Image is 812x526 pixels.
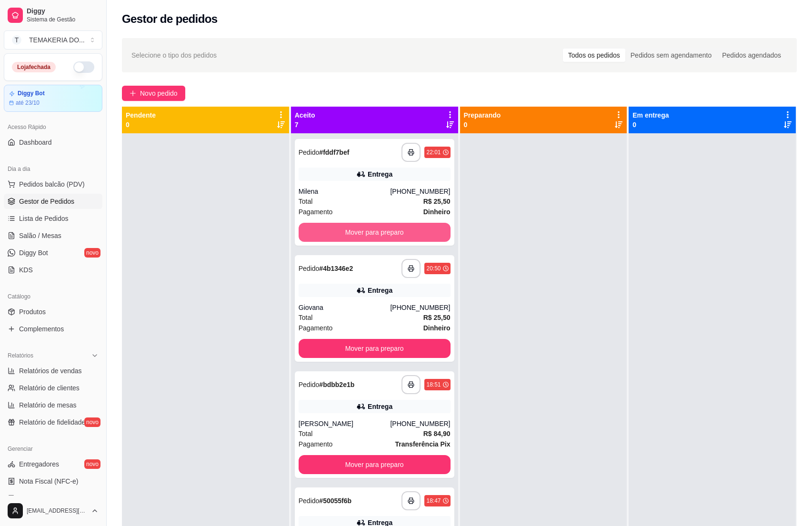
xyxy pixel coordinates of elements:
[368,169,392,179] div: Entrega
[19,214,69,223] span: Lista de Pedidos
[426,381,441,388] div: 18:51
[19,324,64,334] span: Complementos
[299,149,320,156] span: Pedido
[122,86,185,101] button: Novo pedido
[563,49,625,62] div: Todos os pedidos
[19,459,59,469] span: Entregadores
[423,314,451,321] strong: R$ 25,50
[4,321,102,337] a: Complementos
[4,289,102,304] div: Catálogo
[299,439,333,449] span: Pagamento
[4,177,102,192] button: Pedidos balcão (PDV)
[390,303,450,312] div: [PHONE_NUMBER]
[4,119,102,135] div: Acesso Rápido
[4,85,102,112] a: Diggy Botaté 23/10
[319,497,351,505] strong: # 50055f6b
[73,61,94,73] button: Alterar Status
[426,265,441,272] div: 20:50
[122,11,218,27] h2: Gestor de pedidos
[299,455,451,474] button: Mover para preparo
[632,120,669,129] p: 0
[632,110,669,120] p: Em entrega
[4,161,102,177] div: Dia a dia
[12,62,56,72] div: Loja fechada
[4,135,102,150] a: Dashboard
[423,324,451,332] strong: Dinheiro
[140,88,178,99] span: Novo pedido
[390,419,450,428] div: [PHONE_NUMBER]
[4,380,102,396] a: Relatório de clientes
[299,265,320,272] span: Pedido
[19,265,33,275] span: KDS
[27,7,99,16] span: Diggy
[295,120,315,129] p: 7
[426,497,441,505] div: 18:47
[423,208,451,216] strong: Dinheiro
[27,507,87,515] span: [EMAIL_ADDRESS][DOMAIN_NAME]
[4,245,102,260] a: Diggy Botnovo
[368,402,392,411] div: Entrega
[4,304,102,319] a: Produtos
[19,494,71,503] span: Controle de caixa
[16,99,40,107] article: até 23/10
[299,196,313,207] span: Total
[625,49,717,62] div: Pedidos sem agendamento
[19,366,82,376] span: Relatórios de vendas
[299,303,391,312] div: Giovana
[8,352,33,359] span: Relatórios
[126,110,156,120] p: Pendente
[299,428,313,439] span: Total
[4,30,102,50] button: Select a team
[299,381,320,388] span: Pedido
[19,476,78,486] span: Nota Fiscal (NFC-e)
[29,35,85,45] div: TEMAKERIA DO ...
[4,499,102,522] button: [EMAIL_ADDRESS][DOMAIN_NAME]
[4,194,102,209] a: Gestor de Pedidos
[131,50,217,60] span: Selecione o tipo dos pedidos
[4,441,102,457] div: Gerenciar
[299,323,333,333] span: Pagamento
[4,228,102,243] a: Salão / Mesas
[423,430,451,437] strong: R$ 84,90
[126,120,156,129] p: 0
[19,231,61,240] span: Salão / Mesas
[717,49,786,62] div: Pedidos agendados
[19,383,80,393] span: Relatório de clientes
[319,265,353,272] strong: # 4b1346e2
[12,35,21,45] span: T
[4,457,102,472] a: Entregadoresnovo
[395,440,451,448] strong: Transferência Pix
[299,339,451,358] button: Mover para preparo
[4,415,102,430] a: Relatório de fidelidadenovo
[19,400,77,410] span: Relatório de mesas
[4,474,102,489] a: Nota Fiscal (NFC-e)
[130,90,136,97] span: plus
[299,187,391,196] div: Milena
[4,363,102,378] a: Relatórios de vendas
[299,419,391,428] div: [PERSON_NAME]
[319,149,349,156] strong: # fddf7bef
[19,248,48,258] span: Diggy Bot
[4,262,102,278] a: KDS
[4,397,102,413] a: Relatório de mesas
[27,16,99,23] span: Sistema de Gestão
[18,90,45,97] article: Diggy Bot
[19,197,74,206] span: Gestor de Pedidos
[390,187,450,196] div: [PHONE_NUMBER]
[19,138,52,147] span: Dashboard
[299,312,313,323] span: Total
[299,223,451,242] button: Mover para preparo
[426,149,441,156] div: 22:01
[4,4,102,27] a: DiggySistema de Gestão
[423,198,451,205] strong: R$ 25,50
[4,211,102,226] a: Lista de Pedidos
[299,207,333,217] span: Pagamento
[319,381,354,388] strong: # bdbb2e1b
[299,497,320,505] span: Pedido
[19,417,85,427] span: Relatório de fidelidade
[295,110,315,120] p: Aceito
[368,286,392,295] div: Entrega
[19,179,85,189] span: Pedidos balcão (PDV)
[464,110,501,120] p: Preparando
[464,120,501,129] p: 0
